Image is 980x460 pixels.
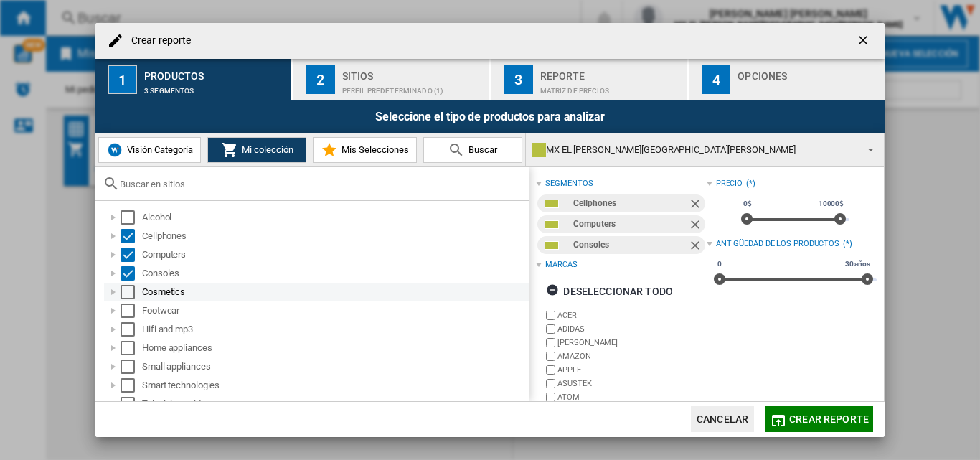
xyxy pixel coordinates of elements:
[108,65,137,94] div: 1
[546,324,555,334] input: brand.name
[121,266,142,281] md-checkbox: Select
[121,248,142,262] md-checkbox: Select
[306,65,335,94] div: 2
[557,365,706,375] label: APPLE
[142,266,527,281] div: Consoles
[121,229,142,243] md-checkbox: Select
[546,379,555,388] input: brand.name
[557,310,706,321] label: ACER
[741,198,754,210] span: 0$
[142,248,527,262] div: Computers
[338,144,409,155] span: Mis Selecciones
[816,198,846,210] span: 10000$
[688,217,705,235] ng-md-icon: Quitar
[142,360,527,374] div: Small appliances
[856,33,873,50] ng-md-icon: getI18NText('BUTTONS.CLOSE_DIALOG')
[545,259,577,271] div: Marcas
[545,178,593,189] div: segmentos
[207,137,306,163] button: Mi colección
[557,324,706,334] label: ADIDAS
[293,59,491,100] button: 2 Sitios Perfil predeterminado (1)
[142,397,527,411] div: Television - video
[702,65,730,94] div: 4
[121,322,142,337] md-checkbox: Select
[738,65,879,80] div: Opciones
[850,27,879,55] button: getI18NText('BUTTONS.CLOSE_DIALOG')
[546,278,673,304] div: Deseleccionar todo
[142,341,527,355] div: Home appliances
[121,341,142,355] md-checkbox: Select
[542,278,677,304] button: Deseleccionar todo
[95,59,293,100] button: 1 Productos 3 segmentos
[716,238,839,250] div: Antigüedad de los productos
[546,338,555,347] input: brand.name
[142,210,527,225] div: Alcohol
[557,351,706,362] label: AMAZON
[491,59,689,100] button: 3 Reporte Matriz de precios
[121,378,142,393] md-checkbox: Select
[124,34,191,48] h4: Crear reporte
[238,144,293,155] span: Mi colección
[313,137,417,163] button: Mis Selecciones
[573,236,687,254] div: Consoles
[789,413,869,425] span: Crear reporte
[142,285,527,299] div: Cosmetics
[144,80,286,95] div: 3 segmentos
[546,311,555,320] input: brand.name
[557,378,706,389] label: ASUSTEK
[121,360,142,374] md-checkbox: Select
[691,406,754,432] button: Cancelar
[98,137,201,163] button: Visión Categoría
[688,197,705,214] ng-md-icon: Quitar
[142,229,527,243] div: Cellphones
[121,304,142,318] md-checkbox: Select
[540,65,682,80] div: Reporte
[504,65,533,94] div: 3
[120,179,522,189] input: Buscar en sitios
[142,378,527,393] div: Smart technologies
[95,100,885,133] div: Seleccione el tipo de productos para analizar
[688,238,705,255] ng-md-icon: Quitar
[342,65,484,80] div: Sitios
[540,80,682,95] div: Matriz de precios
[106,141,123,159] img: wiser-icon-blue.png
[423,137,522,163] button: Buscar
[123,144,193,155] span: Visión Categoría
[546,365,555,375] input: brand.name
[121,210,142,225] md-checkbox: Select
[142,322,527,337] div: Hifi and mp3
[532,140,855,160] div: MX EL [PERSON_NAME][GEOGRAPHIC_DATA][PERSON_NAME]
[144,65,286,80] div: Productos
[121,285,142,299] md-checkbox: Select
[843,258,872,270] span: 30 años
[557,337,706,348] label: [PERSON_NAME]
[557,392,706,403] label: ATOM
[765,406,873,432] button: Crear reporte
[689,59,885,100] button: 4 Opciones
[715,258,724,270] span: 0
[121,397,142,411] md-checkbox: Select
[573,194,687,212] div: Cellphones
[573,215,687,233] div: Computers
[546,393,555,402] input: brand.name
[716,178,743,189] div: Precio
[465,144,497,155] span: Buscar
[142,304,527,318] div: Footwear
[342,80,484,95] div: Perfil predeterminado (1)
[546,352,555,361] input: brand.name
